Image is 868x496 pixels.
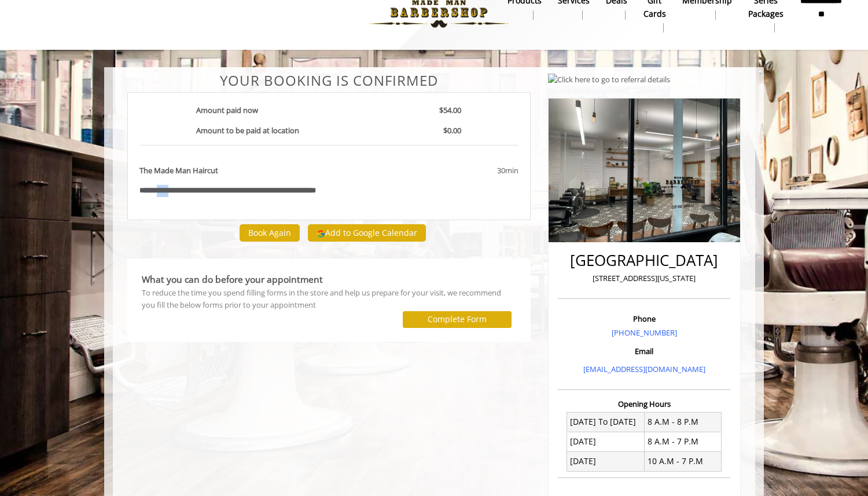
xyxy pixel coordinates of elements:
[567,432,645,451] td: [DATE]
[644,451,722,471] td: 10 A.M - 7 P.M
[567,451,645,471] td: [DATE]
[567,412,645,432] td: [DATE] To [DATE]
[612,327,677,338] a: [PHONE_NUMBER]
[561,315,727,323] h3: Phone
[561,347,727,355] h3: Email
[308,224,426,242] button: Add to Google Calendar
[428,315,487,324] label: Complete Form
[142,273,323,286] b: What you can do before your appointment
[142,287,516,311] div: To reduce the time you spend filling forms in the store and help us prepare for your visit, we re...
[561,272,727,285] p: [STREET_ADDRESS][US_STATE]
[139,165,218,177] b: The Made Man Haircut
[403,165,518,177] div: 30min
[196,125,299,136] b: Amount to be paid at location
[196,105,258,115] b: Amount paid now
[443,125,461,136] b: $0.00
[561,252,727,269] h2: [GEOGRAPHIC_DATA]
[403,311,512,328] button: Complete Form
[583,364,705,374] a: [EMAIL_ADDRESS][DOMAIN_NAME]
[644,432,722,451] td: 8 A.M - 7 P.M
[439,105,461,115] b: $54.00
[127,73,531,88] center: Your Booking is confirmed
[558,400,730,408] h3: Opening Hours
[644,412,722,432] td: 8 A.M - 8 P.M
[240,224,300,241] button: Book Again
[548,74,670,86] img: Click here to go to referral details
